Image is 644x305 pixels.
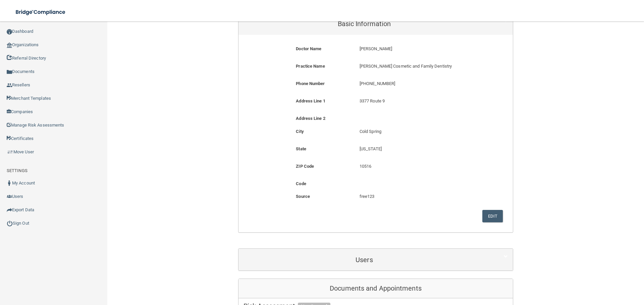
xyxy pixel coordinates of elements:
[7,180,12,186] img: ic_user_dark.df1a06c3.png
[482,210,503,222] button: Edit
[238,279,513,298] div: Documents and Appointments
[7,220,13,226] img: ic_power_dark.7ecde6b1.png
[360,45,477,53] p: [PERSON_NAME]
[296,116,325,121] b: Address Line 2
[296,194,310,199] b: Source
[360,97,477,105] p: 3377 Route 9
[10,5,72,19] img: bridge_compliance_login_screen.278c3ca4.svg
[360,80,477,88] p: [PHONE_NUMBER]
[296,46,321,51] b: Doctor Name
[360,162,477,170] p: 10516
[7,167,28,175] label: SETTINGS
[244,256,485,263] h5: Users
[360,128,477,136] p: Cold Spring
[360,62,477,70] p: [PERSON_NAME] Cosmetic and Family Dentistry
[7,43,12,48] img: organization-icon.f8decf85.png
[296,81,325,86] b: Phone Number
[296,64,325,69] b: Practice Name
[7,149,13,155] img: briefcase.64adab9b.png
[7,69,12,75] img: icon-documents.8dae5593.png
[7,29,12,34] img: ic_dashboard_dark.d01f4a41.png
[296,181,306,186] b: Code
[7,194,12,199] img: icon-users.e205127d.png
[296,98,325,103] b: Address Line 1
[7,207,12,213] img: icon-export.b9366987.png
[528,257,636,284] iframe: Drift Widget Chat Controller
[360,145,477,153] p: [US_STATE]
[296,164,314,169] b: ZIP Code
[7,83,12,88] img: ic_reseller.de258add.png
[360,193,477,201] p: free123
[244,252,508,267] a: Users
[296,146,306,151] b: State
[244,20,485,27] h5: Basic Information
[244,16,508,31] a: Basic Information
[296,129,304,134] b: City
